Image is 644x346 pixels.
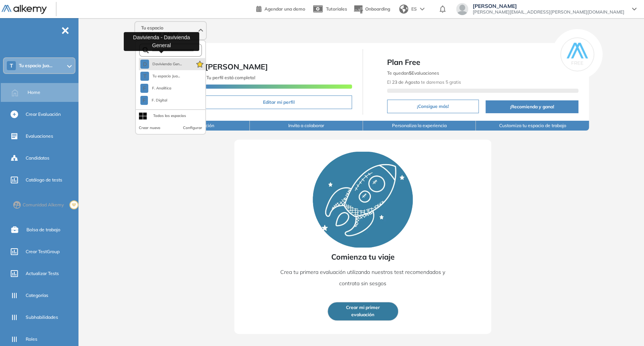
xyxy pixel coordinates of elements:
img: Logo [2,5,47,14]
a: Agendar una demo [256,4,305,13]
b: 5 [409,70,412,76]
span: Categorías [26,292,48,299]
button: Configurar [183,125,202,131]
button: ¡Consigue más! [387,100,479,113]
button: FF. Digital [140,96,168,105]
span: Roles [26,336,37,343]
span: Subhabilidades [26,314,58,321]
span: Crear TestGroup [26,248,60,255]
span: T [10,63,13,69]
div: Todos los espacios [153,113,186,119]
span: Crear Evaluación [26,111,61,118]
b: 23 de Agosto [392,79,420,85]
p: Crea tu primera evaluación utilizando nuestros test recomendados y contrata sin sesgos [272,266,454,289]
span: F. Analítica [151,85,172,91]
button: Crear mi primerevaluación [327,302,398,321]
span: F. Digital [151,97,168,103]
span: Agendar una demo [264,6,305,12]
span: ES [411,6,417,12]
span: Actualizar Tests [26,270,59,277]
img: world [399,5,408,14]
button: FF. Analítica [140,84,172,93]
button: Customiza tu espacio de trabajo [476,121,589,131]
button: Editar mi perfil [205,95,352,109]
button: Personaliza la experiencia [363,121,476,131]
span: F [143,85,146,91]
span: T [143,73,146,79]
span: F [143,97,146,103]
span: Plan Free [387,57,578,68]
span: Tu espacio [PERSON_NAME] [141,25,197,37]
span: Tutoriales [326,6,347,12]
button: DDavivienda Gen... [140,60,182,69]
span: Evaluaciones [26,133,53,140]
button: Invita a colaborar [250,121,363,131]
span: Crear mi primer [346,304,380,311]
img: Rocket [313,152,413,248]
span: Tu espacio Jua... [19,63,52,69]
div: Davivienda - Davivienda General [124,32,199,51]
button: Crear nuevo [139,125,160,131]
span: Te quedan Evaluaciones [387,70,439,76]
button: ¡Recomienda y gana! [486,100,578,113]
span: El te daremos 5 gratis [387,79,461,85]
button: TTu espacio Jua... [140,72,180,81]
span: ¡Tu perfil está completo! [205,75,255,80]
span: Tu espacio Jua... [152,73,180,79]
span: Home [28,89,40,96]
span: Bolsa de trabajo [26,226,60,233]
span: Candidatos [26,155,49,161]
span: Davivienda Gen... [152,61,182,67]
span: evaluación [351,311,374,318]
span: D [143,61,147,67]
span: Onboarding [365,6,390,12]
span: [PERSON_NAME] [473,3,624,9]
span: Comienza tu viaje [331,251,395,263]
span: [PERSON_NAME][EMAIL_ADDRESS][PERSON_NAME][DOMAIN_NAME] [473,9,624,15]
img: arrow [420,8,424,11]
span: [PERSON_NAME] [205,62,268,71]
span: Catálogo de tests [26,177,62,183]
button: Onboarding [353,1,390,17]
